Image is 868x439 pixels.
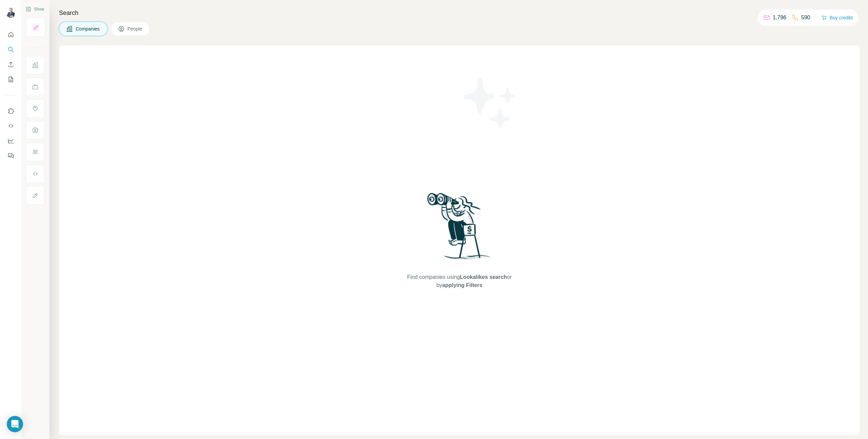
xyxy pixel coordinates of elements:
button: Enrich CSV [5,58,16,71]
span: Find companies using or by [405,273,514,289]
span: Lookalikes search [460,274,507,280]
button: Search [5,43,16,56]
button: Use Surfe on LinkedIn [5,105,16,117]
button: Quick start [5,28,16,41]
span: Companies [76,25,100,32]
button: Buy credits [822,13,853,22]
div: Open Intercom Messenger [7,416,23,432]
p: 1,796 [773,14,786,22]
img: Surfe Illustration - Stars [459,73,520,134]
h4: Search [59,8,860,18]
p: 590 [801,14,810,22]
img: Surfe Illustration - Woman searching with binoculars [424,191,495,267]
button: My lists [5,73,16,85]
button: Show [21,4,49,14]
img: Avatar [5,7,16,18]
span: People [127,25,143,32]
button: Feedback [5,150,16,162]
button: Dashboard [5,135,16,147]
button: Use Surfe API [5,120,16,132]
span: applying Filters [442,282,482,288]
